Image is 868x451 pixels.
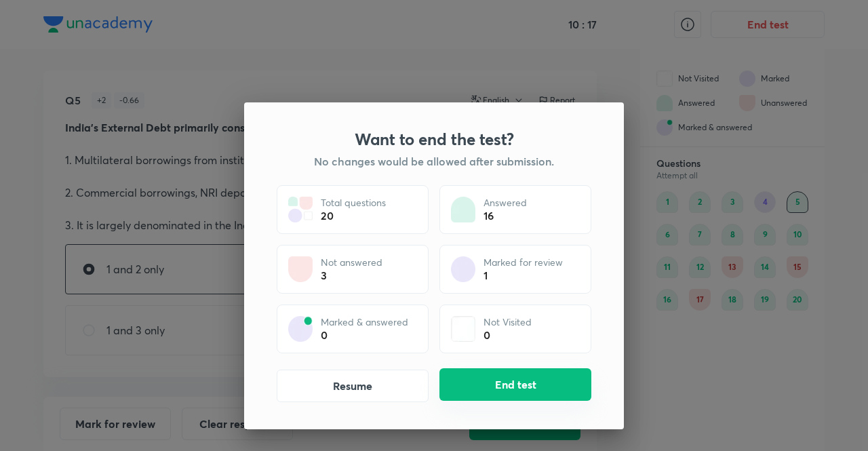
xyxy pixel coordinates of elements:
img: attempt state [288,256,313,282]
img: attempt state [451,197,475,222]
p: Not answered [321,256,382,269]
p: Marked & answered [321,316,408,328]
p: Answered [484,197,527,209]
img: attempt state [451,256,475,282]
div: 0 [484,328,532,342]
p: Total questions [321,197,386,209]
div: 3 [321,269,382,282]
img: attempt state [288,316,313,342]
h3: Want to end the test? [355,130,514,149]
img: attempt state [451,316,475,342]
div: 0 [321,328,408,342]
button: Resume [277,370,429,402]
button: End test [439,368,591,401]
h5: No changes would be allowed after submission. [314,154,554,169]
p: Not Visited [484,316,532,328]
div: 1 [484,269,563,282]
div: 16 [484,209,527,222]
img: attempt state [288,197,313,222]
p: Marked for review [484,256,563,269]
div: 20 [321,209,386,222]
